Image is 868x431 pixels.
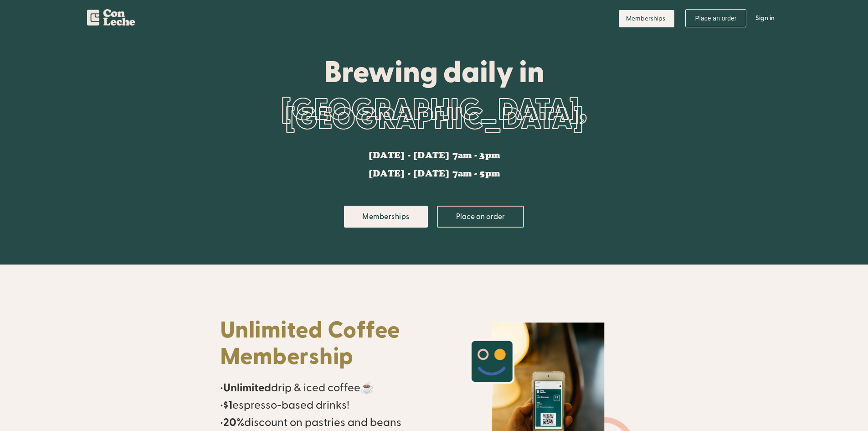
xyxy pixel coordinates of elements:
[685,9,746,27] a: Place an order
[223,398,232,412] strong: $1
[368,151,500,178] div: [DATE] - [DATE] 7am - 3pm [DATE] - [DATE] 7am - 5pm
[223,415,244,430] strong: 20%
[749,5,781,32] a: Sign in
[220,56,648,88] div: Brewing daily in
[220,88,648,142] div: [GEOGRAPHIC_DATA], [GEOGRAPHIC_DATA]
[223,381,271,395] strong: Unlimited
[87,5,135,29] a: home
[437,206,524,228] a: Place an order
[344,206,428,228] a: Memberships
[619,10,674,27] a: Memberships
[220,317,425,370] h1: Unlimited Coffee Membership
